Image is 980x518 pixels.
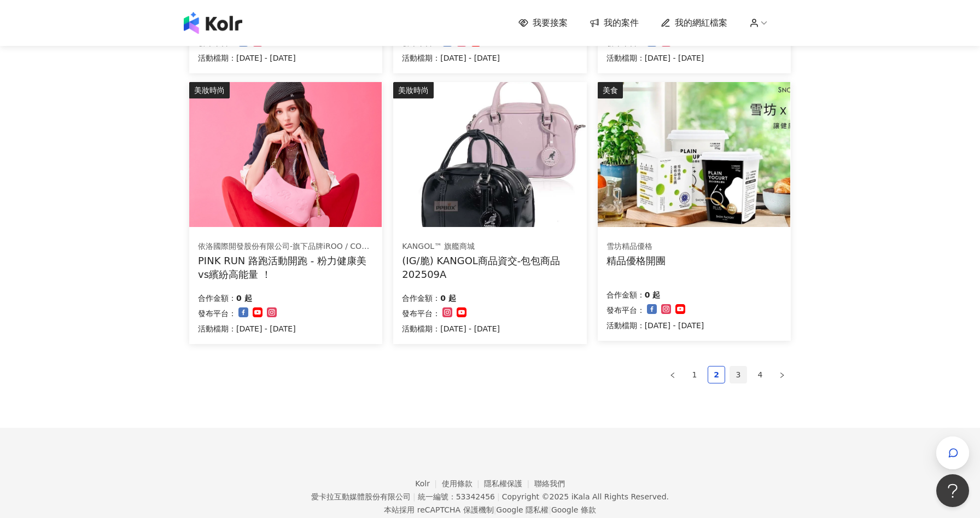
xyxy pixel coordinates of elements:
[661,17,727,29] a: 我的網紅檔案
[533,17,568,29] span: 我要接案
[402,307,440,320] p: 發布平台：
[198,292,236,305] p: 合作金額：
[518,17,568,29] a: 我要接案
[606,304,645,317] p: 發布平台：
[779,372,785,379] span: right
[664,366,681,383] li: Previous Page
[773,366,791,383] button: right
[393,82,586,227] img: KANGOL 皮革小方包 商品資交
[773,366,791,383] li: Next Page
[440,292,456,305] p: 0 起
[402,322,500,335] p: 活動檔期：[DATE] - [DATE]
[686,366,703,383] li: 1
[484,479,534,488] a: 隱私權保護
[402,254,577,281] div: (IG/脆) KANGOL商品資交-包包商品202509A
[393,82,434,98] div: 美妝時尚
[549,505,551,514] span: |
[184,12,242,34] img: logo
[198,254,374,281] div: PINK RUN 路跑活動開跑 - 粉力健康美vs繽紛高能量 ！
[534,479,565,488] a: 聯絡我們
[551,505,596,514] a: Google 條款
[675,17,727,29] span: 我的網紅檔案
[311,492,411,501] div: 愛卡拉互動媒體股份有限公司
[590,17,639,29] a: 我的案件
[402,241,577,252] div: KANGOL™ 旗艦商城
[606,254,666,267] div: 精品優格開團
[442,479,485,488] a: 使用條款
[708,366,725,383] li: 2
[571,492,590,501] a: iKala
[402,292,440,305] p: 合作金額：
[730,366,747,383] li: 3
[664,366,681,383] button: left
[598,82,790,227] img: 雪坊精品優格
[752,366,768,383] a: 4
[198,322,296,335] p: 活動檔期：[DATE] - [DATE]
[606,241,666,252] div: 雪坊精品優格
[502,492,669,501] div: Copyright © 2025 All Rights Reserved.
[402,51,500,65] p: 活動檔期：[DATE] - [DATE]
[606,319,704,332] p: 活動檔期：[DATE] - [DATE]
[497,492,500,501] span: |
[413,492,416,501] span: |
[384,503,596,516] span: 本站採用 reCAPTCHA 保護機制
[496,505,549,514] a: Google 隱私權
[198,51,296,65] p: 活動檔期：[DATE] - [DATE]
[236,292,252,305] p: 0 起
[708,366,725,383] a: 2
[494,505,497,514] span: |
[686,366,703,383] a: 1
[198,307,236,320] p: 發布平台：
[198,241,373,252] div: 依洛國際開發股份有限公司-旗下品牌iROO / COZY PUNCH
[415,479,441,488] a: Kolr
[598,82,623,98] div: 美食
[645,288,661,301] p: 0 起
[730,366,746,383] a: 3
[669,372,676,379] span: left
[936,474,969,507] iframe: Help Scout Beacon - Open
[606,288,645,301] p: 合作金額：
[189,82,382,227] img: 粉力健康美vs繽紛高能量系列服飾+養膚配件
[189,82,230,98] div: 美妝時尚
[418,492,495,501] div: 統一編號：53342456
[606,51,704,65] p: 活動檔期：[DATE] - [DATE]
[604,17,639,29] span: 我的案件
